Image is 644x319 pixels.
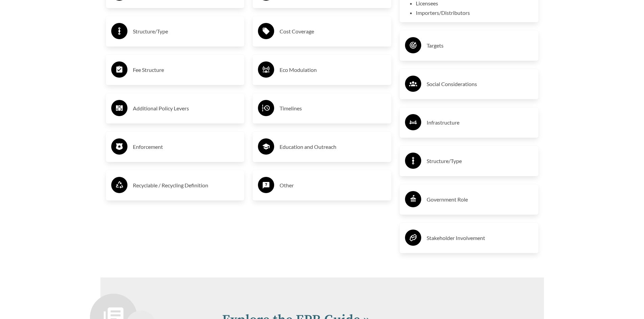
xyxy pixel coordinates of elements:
h3: Additional Policy Levers [133,103,239,114]
h3: Fee Structure [133,64,239,75]
h3: Infrastructure [427,117,533,128]
h3: Social Considerations [427,79,533,89]
h3: Stakeholder Involvement [427,233,533,243]
h3: Other [280,180,386,191]
h3: Enforcement [133,141,239,152]
li: Importers/Distributors [416,9,533,17]
h3: Government Role [427,194,533,205]
h3: Education and Outreach [280,141,386,152]
h3: Targets [427,40,533,51]
h3: Eco Modulation [280,64,386,75]
h3: Structure/Type [427,156,533,166]
h3: Recyclable / Recycling Definition [133,180,239,191]
h3: Structure/Type [133,26,239,37]
h3: Cost Coverage [280,26,386,37]
h3: Timelines [280,103,386,114]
